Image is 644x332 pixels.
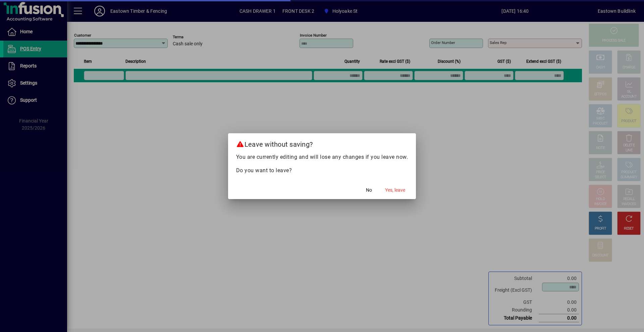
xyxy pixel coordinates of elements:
button: Yes, leave [382,184,408,196]
span: Yes, leave [385,187,405,194]
button: No [358,184,380,196]
h2: Leave without saving? [228,133,416,153]
span: No [366,187,372,194]
p: You are currently editing and will lose any changes if you leave now. [236,153,408,161]
p: Do you want to leave? [236,167,408,175]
